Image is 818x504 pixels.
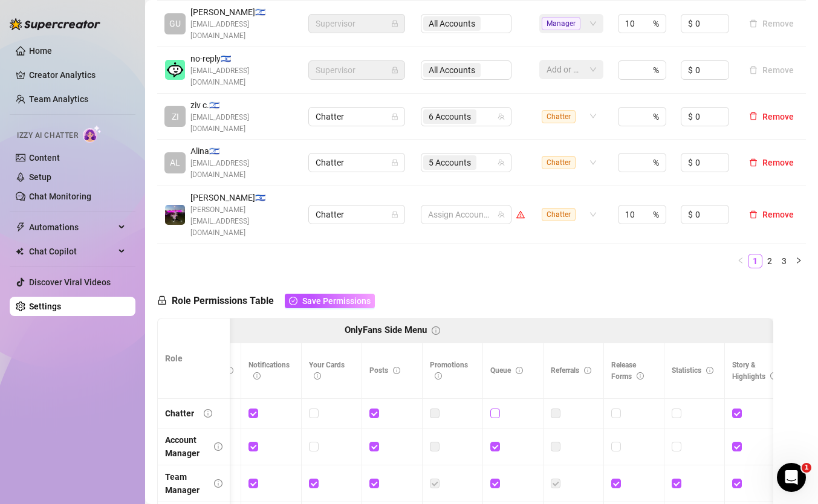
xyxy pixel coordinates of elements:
strong: OnlyFans Side Menu [345,325,427,335]
img: Chat Copilot [16,247,24,256]
li: 1 [748,254,762,268]
span: 1 [802,463,811,473]
span: [PERSON_NAME] 🇮🇱 [190,191,294,204]
span: no-reply 🇮🇱 [190,52,294,65]
span: Chatter [316,205,398,224]
span: Remove [762,158,794,167]
span: info-circle [637,372,644,380]
button: right [791,254,806,268]
span: info-circle [214,479,222,488]
span: Manager [542,17,580,30]
span: Chatter [542,156,576,169]
span: Statistics [672,366,713,375]
div: Team Manager [165,470,204,497]
span: info-circle [204,409,212,418]
span: Supervisor [316,15,398,33]
button: Remove [744,207,799,222]
a: Home [29,46,52,56]
span: thunderbolt [16,222,25,232]
button: Remove [744,155,799,170]
span: info-circle [435,372,442,380]
span: info-circle [516,367,523,374]
span: team [498,113,505,120]
span: left [737,257,744,264]
div: Chatter [165,407,194,420]
img: logo-BBDzfeDw.svg [10,18,100,30]
li: 2 [762,254,777,268]
span: Remove [762,210,794,219]
span: [PERSON_NAME][EMAIL_ADDRESS][DOMAIN_NAME] [190,204,294,239]
span: warning [516,210,525,219]
span: 6 Accounts [429,110,471,123]
a: Setup [29,172,51,182]
span: GU [169,17,181,30]
span: info-circle [214,442,222,451]
span: 5 Accounts [423,155,476,170]
a: Team Analytics [29,94,88,104]
span: info-circle [584,367,591,374]
a: Content [29,153,60,163]
span: Chatter [316,153,398,172]
iframe: Intercom live chat [777,463,806,492]
span: ziv c. 🇮🇱 [190,99,294,112]
img: no-reply [165,60,185,80]
span: Posts [369,366,400,375]
a: 2 [763,254,776,268]
a: Settings [29,302,61,311]
button: Remove [744,109,799,124]
span: Chatter [316,108,398,126]
span: 6 Accounts [423,109,476,124]
span: info-circle [393,367,400,374]
span: [EMAIL_ADDRESS][DOMAIN_NAME] [190,158,294,181]
span: [EMAIL_ADDRESS][DOMAIN_NAME] [190,19,294,42]
span: Story & Highlights [732,361,777,381]
span: Your Cards [309,361,345,381]
span: Save Permissions [302,296,371,306]
a: Creator Analytics [29,65,126,85]
span: info-circle [706,367,713,374]
span: Release Forms [611,361,644,381]
span: team [498,159,505,166]
li: Next Page [791,254,806,268]
button: left [733,254,748,268]
span: Alina 🇮🇱 [190,144,294,158]
span: Chat Copilot [29,242,115,261]
span: [EMAIL_ADDRESS][DOMAIN_NAME] [190,112,294,135]
span: check-circle [289,297,297,305]
img: AI Chatter [83,125,102,143]
a: Discover Viral Videos [29,277,111,287]
img: Mendy [165,205,185,225]
span: AL [170,156,180,169]
span: Queue [490,366,523,375]
span: lock [391,211,398,218]
span: Promotions [430,361,468,381]
span: team [498,211,505,218]
span: info-circle [253,372,261,380]
span: Chatter [542,110,576,123]
span: lock [391,113,398,120]
span: Izzy AI Chatter [17,130,78,141]
span: lock [391,159,398,166]
span: info-circle [314,372,321,380]
span: Chatter [542,208,576,221]
span: [EMAIL_ADDRESS][DOMAIN_NAME] [190,65,294,88]
a: Chat Monitoring [29,192,91,201]
button: Remove [744,16,799,31]
span: delete [749,112,758,120]
span: delete [749,210,758,219]
span: lock [391,66,398,74]
li: Previous Page [733,254,748,268]
span: lock [391,20,398,27]
span: Remove [762,112,794,121]
button: Remove [744,63,799,77]
span: [PERSON_NAME] 🇮🇱 [190,5,294,19]
a: 3 [777,254,791,268]
th: Role [158,318,230,399]
span: Supervisor [316,61,398,79]
span: delete [749,158,758,167]
button: Save Permissions [285,294,375,308]
span: Referrals [551,366,591,375]
span: info-circle [432,326,440,335]
span: 5 Accounts [429,156,471,169]
a: 1 [748,254,762,268]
